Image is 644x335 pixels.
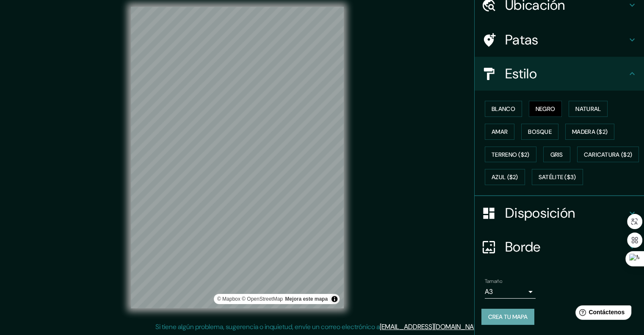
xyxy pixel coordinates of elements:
a: [EMAIL_ADDRESS][DOMAIN_NAME] [380,322,484,331]
font: Madera ($2) [572,128,608,136]
font: Tamaño [485,278,502,285]
font: Caricatura ($2) [584,151,633,158]
button: Bosque [521,124,558,140]
a: Mapbox [217,296,240,302]
button: Madera ($2) [565,124,614,140]
a: Mapa de OpenStreet [242,296,283,302]
button: Caricatura ($2) [577,147,639,163]
font: A3 [485,287,493,296]
button: Crea tu mapa [481,309,534,325]
canvas: Mapa [131,7,344,308]
div: Disposición [475,196,644,230]
font: Azul ($2) [492,174,518,181]
font: Blanco [492,105,515,113]
font: © Mapbox [217,296,240,302]
font: Gris [550,151,563,158]
div: Estilo [475,57,644,91]
div: Patas [475,23,644,57]
button: Negro [529,101,562,117]
font: Crea tu mapa [488,313,528,321]
font: Bosque [528,128,552,136]
button: Blanco [485,101,522,117]
font: © OpenStreetMap [242,296,283,302]
div: Borde [475,230,644,264]
button: Activar o desactivar atribución [329,294,340,304]
font: Disposición [505,204,575,222]
button: Terreno ($2) [485,147,536,163]
font: Mejora este mapa [285,296,328,302]
button: Satélite ($3) [532,169,583,185]
font: Si tiene algún problema, sugerencia o inquietud, envíe un correo electrónico a [155,322,380,331]
button: Natural [569,101,608,117]
font: Estilo [505,65,537,83]
a: Map feedback [285,296,328,302]
button: Azul ($2) [485,169,525,185]
font: Patas [505,31,539,49]
iframe: Lanzador de widgets de ayuda [569,302,635,326]
font: Natural [575,105,601,113]
font: Negro [536,105,556,113]
font: Borde [505,238,541,256]
font: Amar [492,128,508,136]
button: Amar [485,124,514,140]
font: Terreno ($2) [492,151,530,158]
div: A3 [485,285,536,299]
button: Gris [543,147,570,163]
font: Satélite ($3) [539,174,576,181]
